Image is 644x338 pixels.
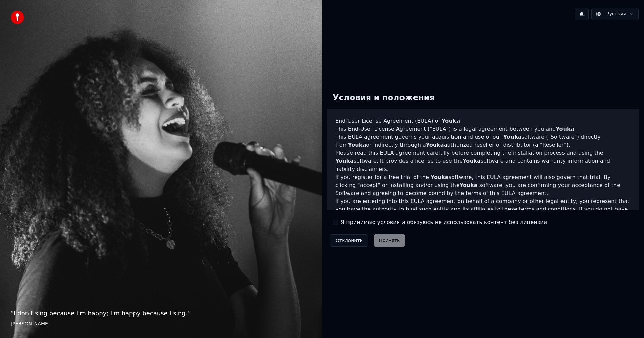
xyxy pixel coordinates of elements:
[335,197,631,229] p: If you are entering into this EULA agreement on behalf of a company or other legal entity, you re...
[426,142,444,148] span: Youka
[341,218,547,226] label: Я принимаю условия и обязуюсь не использовать контент без лицензии
[335,125,631,133] p: This End-User License Agreement ("EULA") is a legal agreement between you and
[348,142,366,148] span: Youka
[463,158,481,164] span: Youka
[503,134,521,140] span: Youka
[330,234,368,247] button: Отклонить
[327,87,440,109] div: Условия и положения
[335,149,631,173] p: Please read this EULA agreement carefully before completing the installation process and using th...
[431,174,449,180] span: Youka
[335,158,354,164] span: Youka
[335,173,631,197] p: If you register for a free trial of the software, this EULA agreement will also govern that trial...
[460,182,478,188] span: Youka
[11,11,24,24] img: youka
[11,321,311,327] footer: [PERSON_NAME]
[335,117,631,125] h3: End-User License Agreement (EULA) of
[556,126,574,132] span: Youka
[335,133,631,149] p: This EULA agreement governs your acquisition and use of our software ("Software") directly from o...
[11,309,311,318] p: “ I don't sing because I'm happy; I'm happy because I sing. ”
[442,118,460,124] span: Youka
